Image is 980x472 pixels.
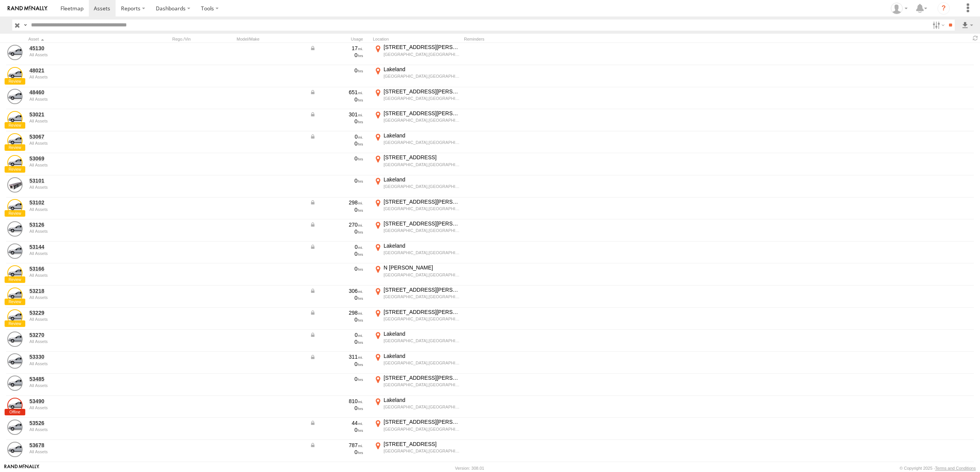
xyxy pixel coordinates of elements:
div: undefined [29,339,134,344]
div: 0 [310,96,363,103]
a: 48460 [29,89,134,96]
div: [GEOGRAPHIC_DATA],[GEOGRAPHIC_DATA] [384,426,460,432]
div: Data from Vehicle CANbus [310,111,363,118]
div: Lakeland [384,176,460,183]
div: [GEOGRAPHIC_DATA],[GEOGRAPHIC_DATA] [384,316,460,322]
div: Lakeland [384,242,460,249]
div: 0 [310,449,363,456]
div: 0 [310,118,363,125]
div: Usage [309,36,370,42]
span: Refresh [971,34,980,42]
a: View Asset Details [7,287,23,303]
a: 53490 [29,398,134,405]
a: View Asset Details [7,199,23,214]
div: [STREET_ADDRESS][PERSON_NAME][PERSON_NAME] [384,463,460,470]
div: Data from Vehicle CANbus [310,420,363,426]
div: Lakeland [384,330,460,337]
div: Data from Vehicle CANbus [310,243,363,250]
div: [GEOGRAPHIC_DATA],[GEOGRAPHIC_DATA] [384,184,460,189]
a: View Asset Details [7,309,23,325]
label: Click to View Current Location [373,198,461,219]
div: [GEOGRAPHIC_DATA],[GEOGRAPHIC_DATA] [384,162,460,167]
i: ? [938,2,950,15]
div: [STREET_ADDRESS][PERSON_NAME][PERSON_NAME] [384,110,460,117]
div: Version: 308.01 [455,466,484,470]
label: Click to View Current Location [373,66,461,87]
div: [STREET_ADDRESS][PERSON_NAME][PERSON_NAME] [384,44,460,51]
div: [STREET_ADDRESS] [384,154,460,161]
div: undefined [29,449,134,454]
div: Click to Sort [28,36,136,42]
div: undefined [29,361,134,366]
label: Click to View Current Location [373,264,461,285]
div: [GEOGRAPHIC_DATA],[GEOGRAPHIC_DATA] [384,52,460,57]
div: 0 [310,265,363,272]
div: undefined [29,163,134,167]
div: Lakeland [384,66,460,73]
label: Click to View Current Location [373,44,461,64]
label: Click to View Current Location [373,353,461,373]
label: Click to View Current Location [373,242,461,263]
a: 53144 [29,243,134,250]
label: Click to View Current Location [373,176,461,197]
a: 53678 [29,442,134,449]
div: [GEOGRAPHIC_DATA],[GEOGRAPHIC_DATA] [384,294,460,299]
div: © Copyright 2025 - [900,466,976,470]
label: Click to View Current Location [373,220,461,241]
div: [GEOGRAPHIC_DATA],[GEOGRAPHIC_DATA] [384,228,460,233]
a: 53069 [29,155,134,162]
div: [GEOGRAPHIC_DATA],[GEOGRAPHIC_DATA] [384,448,460,454]
div: 0 [310,52,363,59]
label: Click to View Current Location [373,88,461,109]
a: 53330 [29,353,134,360]
div: 0 [310,206,363,213]
div: [GEOGRAPHIC_DATA],[GEOGRAPHIC_DATA] [384,382,460,387]
div: Data from Vehicle CANbus [310,221,363,228]
div: Lakeland [384,353,460,359]
div: undefined [29,295,134,300]
div: [STREET_ADDRESS][PERSON_NAME][PERSON_NAME] [384,309,460,315]
a: 45130 [29,45,134,52]
div: 810 [310,398,363,405]
div: undefined [29,273,134,278]
a: 53021 [29,111,134,118]
div: undefined [29,207,134,212]
div: 0 [310,316,363,323]
a: View Asset Details [7,155,23,170]
div: Robert Robinson [888,3,910,14]
a: View Asset Details [7,111,23,126]
div: 0 [310,361,363,367]
div: [STREET_ADDRESS] [384,441,460,448]
div: 0 [310,376,363,382]
a: View Asset Details [7,243,23,259]
div: 0 [310,405,363,412]
div: [STREET_ADDRESS][PERSON_NAME][PERSON_NAME] [384,220,460,227]
a: 53102 [29,199,134,206]
div: [GEOGRAPHIC_DATA],[GEOGRAPHIC_DATA] [384,140,460,145]
div: [GEOGRAPHIC_DATA],[GEOGRAPHIC_DATA] [384,250,460,255]
div: [GEOGRAPHIC_DATA],[GEOGRAPHIC_DATA] [384,206,460,211]
div: Data from Vehicle CANbus [310,353,363,360]
a: View Asset Details [7,420,23,435]
a: 53526 [29,420,134,426]
label: Click to View Current Location [373,132,461,153]
label: Click to View Current Location [373,441,461,461]
label: Click to View Current Location [373,397,461,417]
a: 53485 [29,376,134,382]
div: Lakeland [384,132,460,139]
a: View Asset Details [7,398,23,413]
a: 53101 [29,177,134,184]
div: 0 [310,338,363,345]
div: undefined [29,185,134,189]
a: 53270 [29,332,134,338]
div: Data from Vehicle CANbus [310,287,363,294]
a: View Asset Details [7,67,23,82]
div: [STREET_ADDRESS][PERSON_NAME][PERSON_NAME] [384,88,460,95]
div: Data from Vehicle CANbus [310,199,363,206]
div: 0 [310,250,363,257]
a: View Asset Details [7,442,23,457]
div: Data from Vehicle CANbus [310,442,363,449]
div: Reminders [464,36,586,42]
a: 53229 [29,309,134,316]
div: N [PERSON_NAME] [384,264,460,271]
